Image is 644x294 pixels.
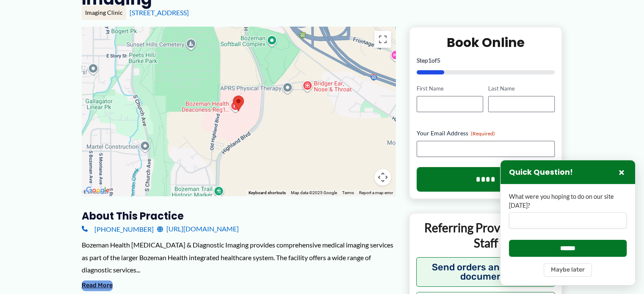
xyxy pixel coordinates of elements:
[437,57,440,64] span: 5
[82,223,154,235] a: [PHONE_NUMBER]
[544,263,592,277] button: Maybe later
[84,185,112,196] a: Open this area in Google Maps (opens a new window)
[82,280,113,291] button: Read More
[359,190,393,195] a: Report a map error
[291,190,337,195] span: Map data ©2025 Google
[249,190,286,196] button: Keyboard shortcuts
[374,169,391,186] button: Map camera controls
[416,220,556,251] p: Referring Providers and Staff
[374,31,391,48] button: Toggle fullscreen view
[342,190,354,195] a: Terms (opens in new tab)
[509,168,573,177] h3: Quick Question!
[616,167,627,177] button: Close
[471,130,495,137] span: (Required)
[84,185,112,196] img: Google
[417,129,555,137] label: Your Email Address
[82,239,395,276] div: Bozeman Health [MEDICAL_DATA] & Diagnostic Imaging provides comprehensive medical imaging service...
[130,8,189,16] a: [STREET_ADDRESS]
[416,257,556,287] button: Send orders and clinical documents
[417,58,555,63] p: Step of
[488,85,555,93] label: Last Name
[82,5,126,20] div: Imaging Clinic
[417,34,555,51] h2: Book Online
[428,57,431,64] span: 1
[417,85,483,93] label: First Name
[82,209,395,223] h3: About this practice
[509,192,627,210] label: What were you hoping to do on our site [DATE]?
[157,223,239,235] a: [URL][DOMAIN_NAME]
